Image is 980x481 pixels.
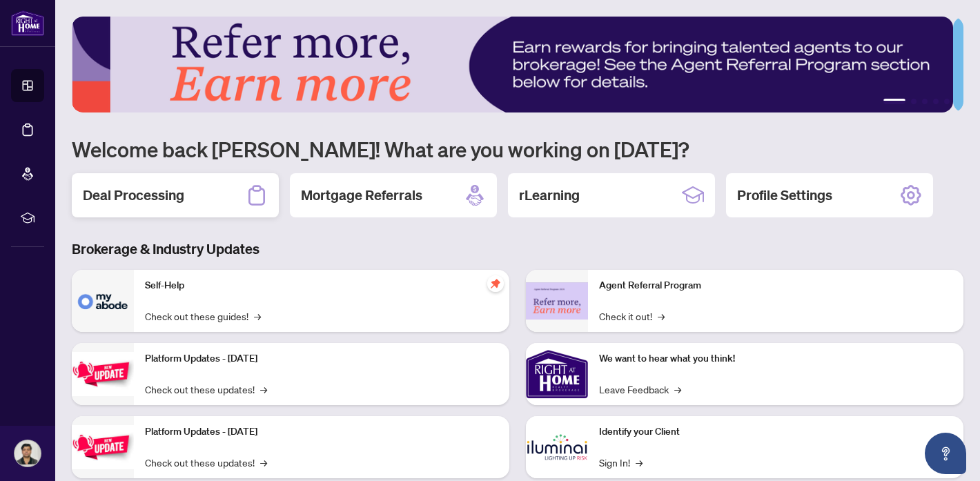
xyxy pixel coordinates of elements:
[599,455,643,470] a: Sign In!→
[72,352,134,395] img: Platform Updates - July 21, 2025
[72,270,134,332] img: Self-Help
[260,382,267,397] span: →
[487,275,504,292] span: pushpin
[674,382,681,397] span: →
[933,99,939,104] button: 4
[737,186,832,205] h2: Profile Settings
[911,99,917,104] button: 2
[599,308,665,324] a: Check it out!→
[636,455,643,470] span: →
[658,308,665,324] span: →
[944,99,950,104] button: 5
[72,17,953,112] img: Slide 0
[11,10,44,36] img: logo
[526,416,588,478] img: Identify your Client
[145,351,498,366] p: Platform Updates - [DATE]
[72,425,134,469] img: Platform Updates - July 8, 2025
[526,282,588,320] img: Agent Referral Program
[301,186,422,205] h2: Mortgage Referrals
[599,351,952,366] p: We want to hear what you think!
[145,424,498,440] p: Platform Updates - [DATE]
[925,433,966,474] button: Open asap
[145,278,498,293] p: Self-Help
[254,308,261,324] span: →
[599,278,952,293] p: Agent Referral Program
[72,239,963,259] h3: Brokerage & Industry Updates
[72,136,963,162] h1: Welcome back [PERSON_NAME]! What are you working on [DATE]?
[145,455,267,470] a: Check out these updates!→
[883,99,905,104] button: 1
[599,382,681,397] a: Leave Feedback→
[145,382,267,397] a: Check out these updates!→
[14,440,41,467] img: Profile Icon
[922,99,928,104] button: 3
[519,186,580,205] h2: rLearning
[145,308,261,324] a: Check out these guides!→
[83,186,184,205] h2: Deal Processing
[526,343,588,405] img: We want to hear what you think!
[260,455,267,470] span: →
[599,424,952,440] p: Identify your Client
